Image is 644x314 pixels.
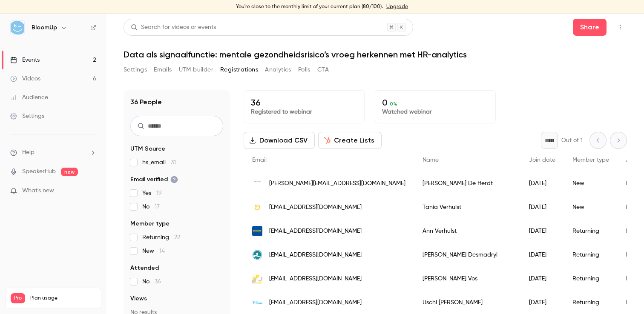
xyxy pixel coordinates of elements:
img: BloomUp [11,21,24,34]
span: 0 % [390,101,397,107]
button: Settings [124,63,147,77]
a: SpeakerHub [22,167,56,176]
span: 14 [159,248,165,254]
p: 36 [251,97,357,108]
span: 36 [155,279,161,285]
h6: BloomUp [32,23,57,32]
span: [EMAIL_ADDRESS][DOMAIN_NAME] [269,298,362,307]
p: Registered to webinar [251,108,357,116]
span: Yes [142,189,162,197]
span: new [61,168,78,176]
button: Download CSV [244,132,315,149]
div: Returning [564,267,618,291]
div: [DATE] [520,195,564,219]
span: [EMAIL_ADDRESS][DOMAIN_NAME] [269,227,362,236]
div: Audience [10,93,48,102]
h1: 36 People [130,97,162,107]
img: limburg.wgk.be [252,274,262,284]
div: Videos [10,74,40,83]
span: Pro [11,293,25,303]
span: Help [22,148,34,157]
img: vollers.com [252,226,262,236]
p: Out of 1 [561,136,583,145]
div: New [564,171,618,195]
span: [EMAIL_ADDRESS][DOMAIN_NAME] [269,203,362,212]
div: Tania Verhulst [414,195,520,219]
div: [PERSON_NAME] Vos [414,267,520,291]
span: Email [252,157,267,163]
div: Returning [564,243,618,267]
span: 22 [174,234,180,240]
span: Attended [130,264,159,272]
span: What's new [22,186,54,195]
iframe: Noticeable Trigger [86,187,96,195]
span: hs_email [142,158,176,167]
button: Registrations [220,63,258,77]
button: Analytics [265,63,291,77]
span: Views [130,294,147,303]
span: Name [423,157,439,163]
div: [DATE] [520,243,564,267]
li: help-dropdown-opener [10,148,96,157]
div: New [564,195,618,219]
img: telenet.be [252,202,262,212]
span: Join date [529,157,555,163]
button: Emails [154,63,172,77]
span: Member type [130,220,170,228]
span: [EMAIL_ADDRESS][DOMAIN_NAME] [269,251,362,260]
a: Upgrade [386,3,408,10]
div: [DATE] [520,219,564,243]
h1: Data als signaalfunctie: mentale gezondheidsrisico’s vroeg herkennen met HR-analytics [124,49,627,60]
div: [DATE] [520,171,564,195]
span: No [142,277,161,286]
img: familiehulp.be [252,250,262,260]
span: Email verified [130,175,178,184]
p: 0 [382,97,489,108]
span: 31 [171,160,176,166]
span: 19 [156,190,162,196]
div: Ann Verhulst [414,219,520,243]
div: [DATE] [520,267,564,291]
img: toyoink.eu [252,178,262,188]
span: Plan usage [30,295,96,302]
div: Settings [10,112,44,120]
button: Share [573,19,607,36]
span: New [142,247,165,255]
span: Returning [142,233,180,242]
button: Polls [298,63,310,77]
div: Returning [564,219,618,243]
span: UTM Source [130,145,165,153]
p: Watched webinar [382,108,489,116]
div: Events [10,56,40,64]
button: CTA [317,63,329,77]
button: Create Lists [318,132,382,149]
div: [PERSON_NAME] Desmadryl [414,243,520,267]
div: [PERSON_NAME] De Herdt [414,171,520,195]
span: [EMAIL_ADDRESS][DOMAIN_NAME] [269,274,362,283]
button: UTM builder [179,63,213,77]
span: 17 [155,204,160,210]
span: No [142,203,160,211]
span: [PERSON_NAME][EMAIL_ADDRESS][DOMAIN_NAME] [269,179,405,188]
span: Member type [572,157,609,163]
img: uzleuven.be [252,297,262,308]
div: Search for videos or events [131,23,216,32]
